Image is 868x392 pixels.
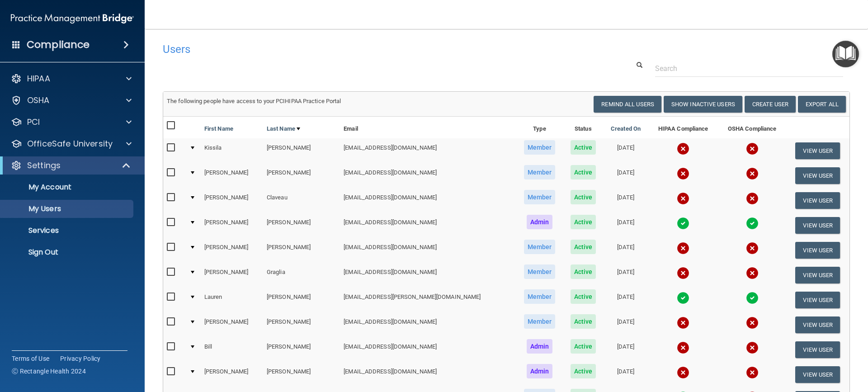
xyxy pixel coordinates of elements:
th: Status [563,117,604,138]
td: [PERSON_NAME] [201,362,263,387]
span: Active [571,240,596,254]
td: [PERSON_NAME] [263,362,340,387]
th: Type [516,117,563,138]
th: Email [340,117,516,138]
a: Export All [798,96,846,113]
button: Open Resource Center [832,41,859,67]
span: Member [524,240,556,254]
span: Admin [527,364,553,378]
td: [EMAIL_ADDRESS][PERSON_NAME][DOMAIN_NAME] [340,288,516,312]
span: Active [571,264,596,279]
p: Settings [27,160,61,171]
span: Active [571,140,596,155]
a: OSHA [11,95,132,106]
p: OfficeSafe University [27,138,113,149]
button: View User [795,242,840,259]
td: [EMAIL_ADDRESS][DOMAIN_NAME] [340,312,516,337]
td: [DATE] [603,163,648,188]
td: [PERSON_NAME] [263,337,340,362]
button: View User [795,316,840,333]
span: Member [524,190,556,204]
td: [PERSON_NAME] [263,163,340,188]
button: View User [795,142,840,159]
td: [DATE] [603,263,648,288]
td: [PERSON_NAME] [263,312,340,337]
td: [PERSON_NAME] [263,138,340,163]
p: OSHA [27,95,50,106]
img: PMB logo [11,9,134,28]
td: [EMAIL_ADDRESS][DOMAIN_NAME] [340,337,516,362]
span: Active [571,215,596,229]
td: [DATE] [603,362,648,387]
span: The following people have access to your PCIHIPAA Practice Portal [167,98,341,104]
button: Remind All Users [594,96,661,113]
img: cross.ca9f0e7f.svg [746,142,759,155]
td: [PERSON_NAME] [201,213,263,238]
img: cross.ca9f0e7f.svg [746,341,759,354]
img: cross.ca9f0e7f.svg [746,242,759,255]
td: [DATE] [603,312,648,337]
input: Search [655,60,843,77]
img: cross.ca9f0e7f.svg [746,167,759,180]
span: Member [524,264,556,279]
a: OfficeSafe University [11,138,132,149]
td: Bill [201,337,263,362]
p: Sign Out [6,248,129,257]
img: cross.ca9f0e7f.svg [746,267,759,279]
td: [PERSON_NAME] [263,213,340,238]
h4: Users [163,43,558,55]
img: cross.ca9f0e7f.svg [677,341,689,354]
td: [DATE] [603,138,648,163]
span: Ⓒ Rectangle Health 2024 [12,367,86,376]
td: [EMAIL_ADDRESS][DOMAIN_NAME] [340,213,516,238]
a: Settings [11,160,131,171]
th: HIPAA Compliance [648,117,718,138]
button: View User [795,292,840,308]
button: Create User [745,96,796,113]
p: PCI [27,117,40,128]
span: Member [524,165,556,179]
img: tick.e7d51cea.svg [677,217,689,230]
td: [EMAIL_ADDRESS][DOMAIN_NAME] [340,188,516,213]
img: tick.e7d51cea.svg [677,292,689,304]
p: My Account [6,183,129,192]
button: View User [795,192,840,209]
button: View User [795,341,840,358]
a: First Name [204,123,233,134]
td: [EMAIL_ADDRESS][DOMAIN_NAME] [340,138,516,163]
td: Kissila [201,138,263,163]
a: Terms of Use [12,354,49,363]
span: Active [571,165,596,179]
td: [EMAIL_ADDRESS][DOMAIN_NAME] [340,163,516,188]
a: PCI [11,117,132,128]
h4: Compliance [27,38,90,51]
td: [DATE] [603,238,648,263]
a: HIPAA [11,73,132,84]
span: Member [524,289,556,304]
img: cross.ca9f0e7f.svg [677,316,689,329]
td: [PERSON_NAME] [201,263,263,288]
td: Claveau [263,188,340,213]
p: HIPAA [27,73,50,84]
td: [DATE] [603,188,648,213]
p: My Users [6,204,129,213]
button: View User [795,167,840,184]
td: [PERSON_NAME] [201,238,263,263]
td: [DATE] [603,288,648,312]
p: Services [6,226,129,235]
td: [EMAIL_ADDRESS][DOMAIN_NAME] [340,263,516,288]
a: Created On [611,123,641,134]
span: Active [571,190,596,204]
td: Lauren [201,288,263,312]
a: Last Name [267,123,300,134]
img: cross.ca9f0e7f.svg [677,366,689,379]
td: [PERSON_NAME] [201,312,263,337]
img: cross.ca9f0e7f.svg [677,167,689,180]
img: cross.ca9f0e7f.svg [677,142,689,155]
img: tick.e7d51cea.svg [746,292,759,304]
img: cross.ca9f0e7f.svg [677,242,689,255]
button: View User [795,366,840,383]
span: Member [524,314,556,329]
span: Active [571,314,596,329]
span: Admin [527,339,553,354]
